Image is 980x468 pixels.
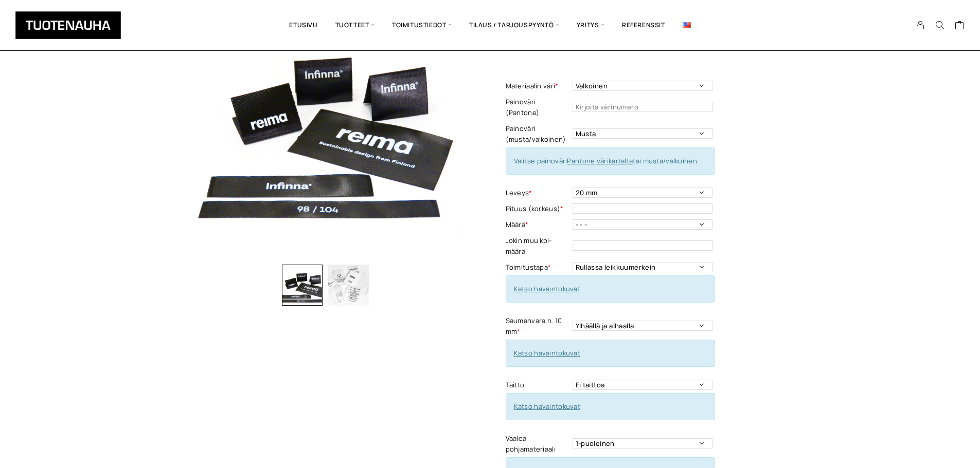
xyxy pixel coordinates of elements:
a: Pantone värikartalta [567,156,633,165]
label: Määrä [506,219,570,230]
label: Toimitustapa [506,262,570,273]
span: Valitse painoväri tai musta/valkoinen. [514,156,699,165]
label: Painoväri (Pantone) [506,97,570,118]
span: Toimitustiedot [383,8,460,43]
a: Etusivu [280,8,326,43]
a: Katso havaintokuvat [514,284,581,293]
img: English [683,22,691,28]
a: My Account [911,21,931,30]
label: Pituus (korkeus) [506,203,570,214]
a: Katso havaintokuvat [514,402,581,411]
img: Ekologinen polyestersatiini 2 [328,265,369,306]
a: Referenssit [613,8,674,43]
label: Taitto [506,380,570,390]
img: Tuotenauha Oy [15,11,121,39]
span: Yritys [568,8,613,43]
label: Vaalea pohjamateriaali [506,433,570,455]
input: Kirjoita värinumero [573,102,712,112]
label: Painoväri (musta/valkoinen) [506,123,570,145]
span: Tuotteet [327,8,383,43]
button: Search [930,21,950,30]
label: Materiaalin väri [506,81,570,91]
label: Leveys [506,188,570,198]
span: Tilaus / Tarjouspyyntö [460,8,568,43]
label: Saumanvara n. 10 mm [506,315,570,337]
a: Cart [955,20,965,32]
label: Jokin muu kpl-määrä [506,235,570,257]
a: Katso havaintokuvat [514,348,581,358]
